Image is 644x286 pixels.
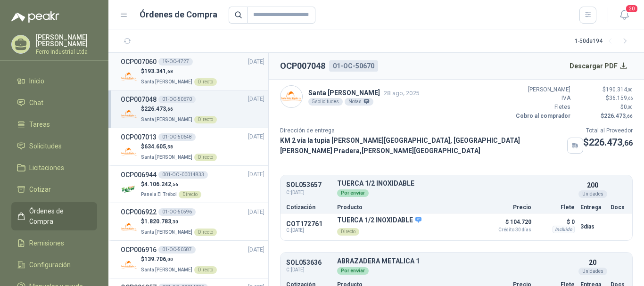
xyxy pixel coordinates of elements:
[11,256,97,274] a: Configuración
[29,260,71,270] span: Configuración
[576,94,633,103] p: $
[583,126,633,135] p: Total al Proveedor
[337,267,369,275] div: Por enviar
[616,7,633,24] button: 20
[144,256,173,262] span: 139.706
[308,88,420,98] p: Santa [PERSON_NAME]
[11,234,97,252] a: Remisiones
[248,95,264,104] span: [DATE]
[622,139,633,147] span: ,66
[144,106,173,112] span: 226.473
[606,86,633,93] span: 190.314
[11,115,97,133] a: Tareas
[141,105,217,114] p: $
[121,57,264,86] a: OCP00706019-OC-4727[DATE] Company Logo$193.341,68Santa [PERSON_NAME]Directo
[576,85,633,94] p: $
[626,114,633,119] span: ,66
[248,208,264,217] span: [DATE]
[281,86,302,107] img: Company Logo
[11,137,97,155] a: Solicitudes
[248,132,264,141] span: [DATE]
[141,255,217,264] p: $
[36,49,97,55] p: Ferro Industrial Ltda
[286,189,331,196] span: C: [DATE]
[121,181,137,197] img: Company Logo
[514,112,570,121] p: Cobro al comprador
[578,190,607,198] div: Unidades
[625,4,638,13] span: 20
[583,135,633,150] p: $
[337,189,369,197] div: Por enviar
[564,57,633,75] button: Descargar PDF
[121,132,157,142] h3: OCP007013
[166,106,173,112] span: ,66
[141,67,217,76] p: $
[121,170,157,180] h3: OCP006944
[627,87,633,92] span: ,00
[144,68,173,74] span: 193.341
[121,94,157,105] h3: OCP007048
[575,34,633,49] div: 1 - 50 de 194
[514,94,570,103] p: IVA
[337,204,479,210] p: Producto
[248,245,264,254] span: [DATE]
[514,103,570,112] p: Fletes
[537,204,575,210] p: Flete
[29,163,64,173] span: Licitaciones
[121,106,137,123] img: Company Logo
[141,155,192,160] span: Santa [PERSON_NAME]
[589,257,596,268] p: 20
[484,204,531,210] p: Precio
[166,69,173,74] span: ,68
[580,221,605,232] p: 3 días
[627,96,633,101] span: ,66
[337,216,421,225] p: TUERCA 1/2 INOXIDABLE
[121,68,137,85] img: Company Logo
[194,229,217,236] div: Directo
[141,117,192,122] span: Santa [PERSON_NAME]
[179,191,201,198] div: Directo
[121,207,157,217] h3: OCP006922
[121,132,264,162] a: OCP00701301-OC-50648[DATE] Company Logo$634.605,58Santa [PERSON_NAME]Directo
[171,219,178,224] span: ,30
[280,135,563,156] p: KM 2 vía la tupia [PERSON_NAME][GEOGRAPHIC_DATA], [GEOGRAPHIC_DATA][PERSON_NAME] Pradera , [PERSO...
[609,95,633,101] span: 36.159
[280,59,325,73] h2: OCP007048
[158,96,196,103] div: 01-OC-50670
[194,154,217,161] div: Directo
[121,144,137,160] img: Company Logo
[589,137,633,148] span: 226.473
[337,180,575,187] p: TUERCA 1/2 INOXIDABLE
[194,78,217,86] div: Directo
[11,94,97,112] a: Chat
[29,206,88,227] span: Órdenes de Compra
[337,228,359,236] div: Directo
[121,245,264,274] a: OCP00691601-OC-50587[DATE] Company Logo$139.706,00Santa [PERSON_NAME]Directo
[286,181,331,188] p: SOL053657
[576,112,633,121] p: $
[29,184,51,195] span: Cotizar
[158,246,196,253] div: 01-OC-50587
[484,216,531,232] p: $ 104.720
[248,170,264,179] span: [DATE]
[121,207,264,237] a: OCP00692201-OC-50596[DATE] Company Logo$1.820.783,30Santa [PERSON_NAME]Directo
[194,266,217,274] div: Directo
[29,76,44,86] span: Inicio
[141,192,177,197] span: Panela El Trébol
[158,208,196,216] div: 01-OC-50596
[158,133,196,141] div: 01-OC-50648
[484,228,531,232] span: Crédito 30 días
[286,259,331,266] p: SOL053636
[141,217,217,226] p: $
[29,98,43,108] span: Chat
[286,204,331,210] p: Cotización
[11,11,59,23] img: Logo peakr
[144,181,178,188] span: 4.106.242
[158,171,208,179] div: 001-OC -00014833
[141,142,217,151] p: $
[121,219,137,235] img: Company Logo
[611,204,627,210] p: Docs
[141,79,192,84] span: Santa [PERSON_NAME]
[553,226,575,233] div: Incluido
[121,94,264,124] a: OCP00704801-OC-50670[DATE] Company Logo$226.473,66Santa [PERSON_NAME]Directo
